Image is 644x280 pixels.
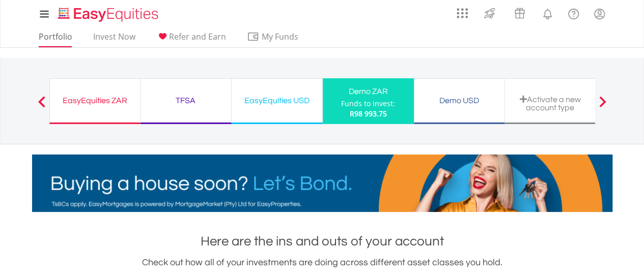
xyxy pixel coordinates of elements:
[535,3,561,23] a: Notifications
[54,3,162,23] a: Home page
[505,3,535,21] a: Vouchers
[238,94,316,108] div: EasyEquities USD
[152,32,230,47] a: Refer and Earn
[247,30,314,43] span: My Funds
[56,6,162,23] img: EasyEquities_Logo.png
[32,232,612,251] h1: Here are the ins and outs of your account
[341,99,395,109] div: Funds to invest:
[147,94,225,108] div: TFSA
[450,3,474,19] a: AppsGrid
[329,84,408,99] div: Demo ZAR
[350,109,387,118] span: R98 993.75
[561,3,586,23] a: FAQ's and Support
[56,94,134,108] div: EasyEquities ZAR
[420,94,498,108] div: Demo USD
[511,5,528,21] img: vouchers-v2.svg
[89,32,139,47] a: Invest Now
[511,95,590,112] div: Activate a new account type
[586,3,612,25] a: My Profile
[35,32,76,47] a: Portfolio
[457,8,468,19] img: grid-menu-icon.svg
[32,154,612,212] img: EasyMortage Promotion Banner
[169,31,226,42] span: Refer and Earn
[481,5,498,21] img: thrive-v2.svg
